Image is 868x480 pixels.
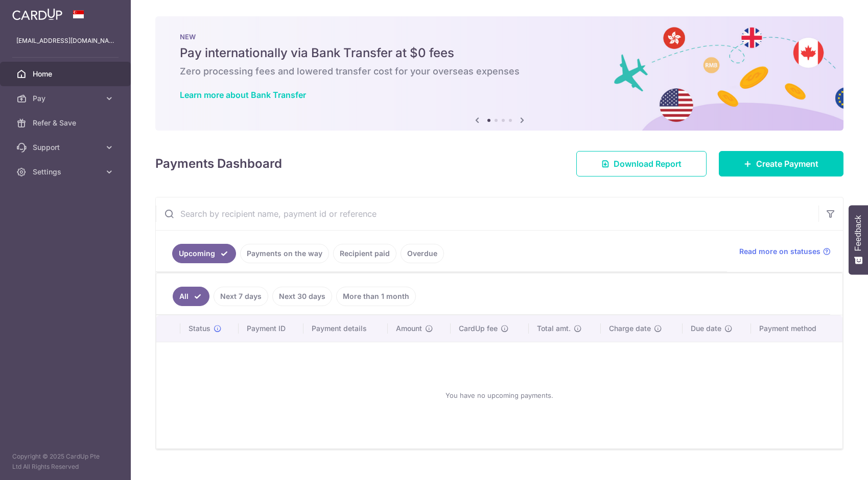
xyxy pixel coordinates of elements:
[239,315,303,342] th: Payment ID
[576,151,707,176] a: Download Report
[155,155,282,173] h4: Payments Dashboard
[173,287,209,306] a: All
[336,287,416,306] a: More than 1 month
[33,69,100,79] span: Home
[155,16,843,131] img: Bank transfer banner
[303,315,388,342] th: Payment details
[16,36,114,46] p: [EMAIL_ADDRESS][DOMAIN_NAME]
[719,151,843,176] a: Create Payment
[756,158,818,170] span: Create Payment
[609,323,651,334] span: Charge date
[169,350,830,440] div: You have no upcoming payments.
[156,197,818,230] input: Search by recipient name, payment id or reference
[537,323,571,334] span: Total amt.
[12,8,62,20] img: CardUp
[691,323,721,334] span: Due date
[180,45,819,61] h5: Pay internationally via Bank Transfer at $0 fees
[459,323,498,334] span: CardUp fee
[172,244,236,263] a: Upcoming
[751,315,842,342] th: Payment method
[180,65,819,78] h6: Zero processing fees and lowered transfer cost for your overseas expenses
[854,215,863,251] span: Feedback
[849,205,868,274] button: Feedback - Show survey
[33,93,100,104] span: Pay
[180,33,819,41] p: NEW
[240,244,329,263] a: Payments on the way
[396,323,422,334] span: Amount
[614,158,682,170] span: Download Report
[33,142,100,153] span: Support
[739,246,831,257] a: Read more on statuses
[333,244,396,263] a: Recipient paid
[214,287,268,306] a: Next 7 days
[33,118,100,128] span: Refer & Save
[272,287,332,306] a: Next 30 days
[401,244,444,263] a: Overdue
[189,323,210,334] span: Status
[739,246,820,257] span: Read more on statuses
[180,90,306,100] a: Learn more about Bank Transfer
[33,167,100,177] span: Settings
